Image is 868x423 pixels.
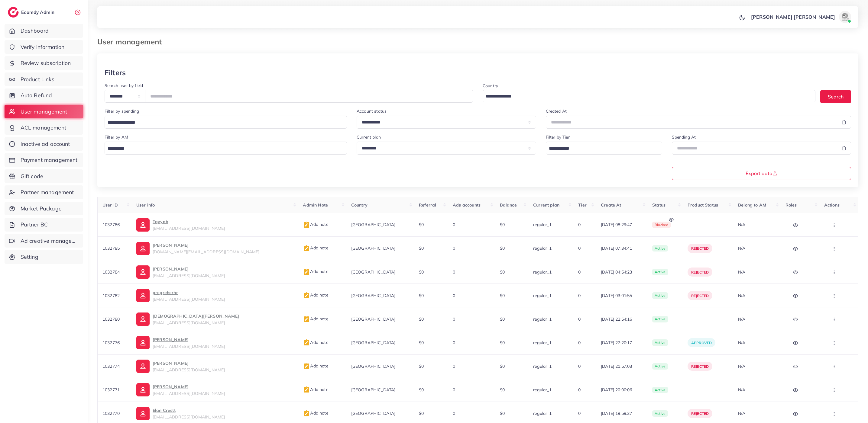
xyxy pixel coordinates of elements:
[5,169,83,183] a: Gift code
[21,253,38,261] span: Setting
[5,24,83,38] a: Dashboard
[21,108,67,116] span: User management
[748,11,853,23] a: [PERSON_NAME] [PERSON_NAME]avatar
[21,59,71,67] span: Review subscription
[21,221,48,229] span: Partner BC
[5,218,83,232] a: Partner BC
[21,43,65,51] span: Verify information
[21,91,52,99] span: Auto Refund
[5,137,83,151] a: Inactive ad account
[21,27,49,35] span: Dashboard
[5,72,83,86] a: Product Links
[5,56,83,70] a: Review subscription
[5,105,83,119] a: User management
[21,140,70,148] span: Inactive ad account
[105,144,339,153] input: Search for option
[21,75,54,83] span: Product Links
[484,92,808,101] input: Search for option
[21,156,78,164] span: Payment management
[105,116,347,129] div: Search for option
[5,250,83,264] a: Setting
[751,13,835,21] p: [PERSON_NAME] [PERSON_NAME]
[21,205,62,213] span: Market Package
[839,11,851,23] img: avatar
[546,142,662,155] div: Search for option
[8,7,56,18] a: logoEcomdy Admin
[21,172,43,180] span: Gift code
[105,142,347,155] div: Search for option
[21,124,66,132] span: ACL management
[21,237,79,245] span: Ad creative management
[5,234,83,248] a: Ad creative management
[21,9,56,15] h2: Ecomdy Admin
[5,153,83,167] a: Payment management
[5,40,83,54] a: Verify information
[21,188,74,196] span: Partner management
[5,185,83,199] a: Partner management
[5,202,83,216] a: Market Package
[8,7,19,18] img: logo
[105,118,339,127] input: Search for option
[5,88,83,102] a: Auto Refund
[547,144,654,153] input: Search for option
[483,90,815,102] div: Search for option
[5,121,83,135] a: ACL management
